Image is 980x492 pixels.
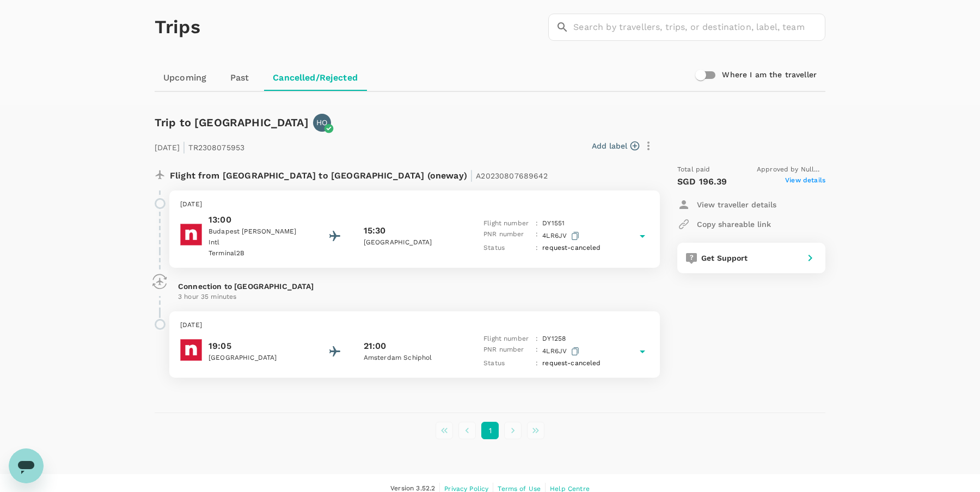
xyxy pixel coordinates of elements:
p: 3 hour 35 minutes [178,292,651,303]
p: Flight number [483,334,531,345]
p: Flight number [483,218,531,229]
p: Amsterdam Schiphol [364,353,462,364]
button: View traveller details [677,195,776,214]
p: Flight from [GEOGRAPHIC_DATA] to [GEOGRAPHIC_DATA] (oneway) [170,164,548,184]
p: View traveller details [697,199,776,210]
a: Cancelled/Rejected [264,65,366,91]
button: Add label [592,140,639,151]
p: Copy shareable link [697,219,771,230]
p: PNR number [483,229,531,243]
a: Upcoming [155,65,215,91]
p: [DATE] [180,320,649,331]
button: page 1 [481,422,499,439]
p: : [536,334,538,345]
p: [GEOGRAPHIC_DATA] [364,237,462,248]
p: [DATE] [180,199,649,210]
input: Search by travellers, trips, or destination, label, team [573,14,825,41]
span: Approved by [757,164,825,175]
p: [GEOGRAPHIC_DATA] [209,353,307,364]
span: request-canceled [542,359,601,367]
p: : [536,229,538,243]
span: | [470,168,473,183]
span: | [182,139,186,155]
p: DY 1258 [542,334,566,345]
iframe: Button to launch messaging window [9,448,44,483]
nav: pagination navigation [433,422,547,439]
p: PNR number [483,345,531,358]
p: DY 1551 [542,218,565,229]
span: View details [785,175,825,188]
h6: Where I am the traveller [722,69,817,81]
p: : [536,358,538,369]
img: Norwegian Air Shuttle [180,339,202,361]
p: 4LR6JV [542,345,581,358]
p: HO [316,117,327,128]
button: Copy shareable link [677,214,771,234]
p: Status [483,243,531,254]
span: request-canceled [542,244,601,251]
p: [DATE] TR2308075953 [155,136,244,156]
span: Total paid [677,164,710,175]
p: : [536,218,538,229]
p: Budapest [PERSON_NAME] Intl [209,226,307,248]
span: Get Support [701,254,748,262]
span: A20230807689642 [476,171,548,180]
p: 13:00 [209,213,307,226]
p: : [536,243,538,254]
p: 15:30 [364,224,386,237]
h6: Trip to [GEOGRAPHIC_DATA] [155,114,309,131]
p: Status [483,358,531,369]
p: 19:05 [209,340,307,353]
p: SGD 196.39 [677,175,727,188]
p: Terminal 2B [209,248,307,259]
a: Past [215,65,264,91]
p: 21:00 [364,340,387,353]
p: 4LR6JV [542,229,581,243]
p: : [536,345,538,358]
img: Norwegian Air Shuttle [180,224,202,245]
p: Connection to [GEOGRAPHIC_DATA] [178,281,651,292]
